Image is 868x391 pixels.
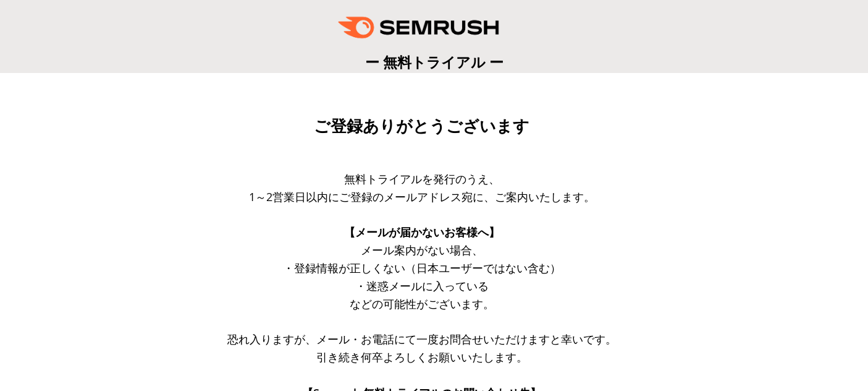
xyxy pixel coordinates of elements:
[227,332,617,346] span: 恐れ入りますが、メール・お電話にて一度お問合せいただけますと幸いです。
[344,171,500,186] span: 無料トライアルを発行のうえ、
[344,225,500,239] span: 【メールが届かないお客様へ】
[283,260,561,275] span: ・登録情報が正しくない（日本ユーザーではない含む）
[249,189,595,204] span: 1～2営業日以内にご登録のメールアドレス宛に、ご案内いたします。
[316,350,528,364] span: 引き続き何卒よろしくお願いいたします。
[365,52,504,72] span: ー 無料トライアル ー
[355,278,489,293] span: ・迷惑メールに入っている
[314,117,529,135] span: ご登録ありがとうございます
[350,296,494,311] span: などの可能性がございます。
[361,243,483,257] span: メール案内がない場合、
